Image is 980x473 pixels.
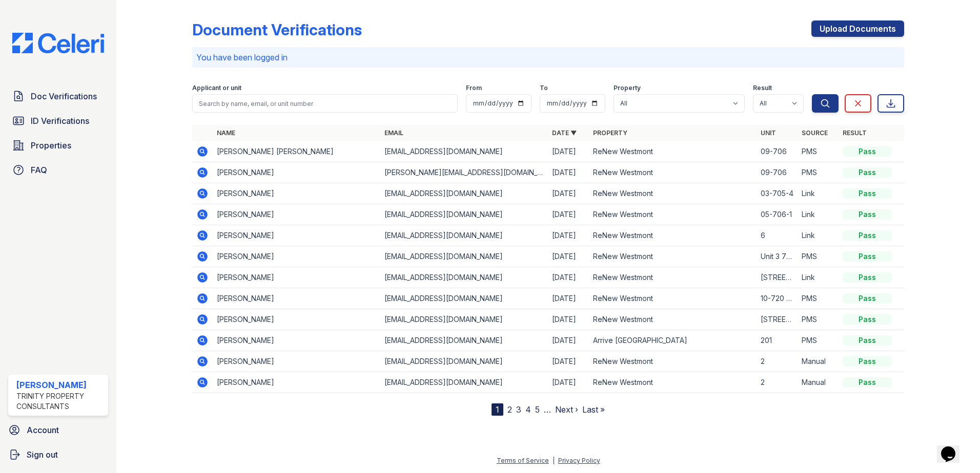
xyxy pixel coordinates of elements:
[548,330,589,351] td: [DATE]
[27,424,59,436] span: Account
[497,457,549,464] a: Terms of Service
[593,129,627,137] a: Property
[516,404,521,415] a: 3
[492,403,503,416] div: 1
[589,351,757,372] td: ReNew Westmont
[548,246,589,267] td: [DATE]
[380,288,548,309] td: [EMAIL_ADDRESS][DOMAIN_NAME]
[27,448,58,461] span: Sign out
[8,135,108,156] a: Properties
[558,457,600,464] a: Privacy Policy
[757,330,798,351] td: 201
[192,84,241,92] label: Applicant or unit
[213,309,380,330] td: [PERSON_NAME]
[843,167,892,178] div: Pass
[552,129,577,137] a: Date ▼
[843,272,892,283] div: Pass
[843,356,892,367] div: Pass
[548,141,589,162] td: [DATE]
[798,162,839,183] td: PMS
[614,84,641,92] label: Property
[843,293,892,304] div: Pass
[843,314,892,325] div: Pass
[802,129,828,137] a: Source
[589,183,757,204] td: ReNew Westmont
[757,162,798,183] td: 09-706
[798,183,839,204] td: Link
[757,204,798,225] td: 05-706-1
[540,84,548,92] label: To
[937,432,970,463] iframe: chat widget
[548,351,589,372] td: [DATE]
[548,225,589,246] td: [DATE]
[582,404,605,415] a: Last »
[4,444,112,465] a: Sign out
[196,51,900,63] p: You have been logged in
[380,183,548,204] td: [EMAIL_ADDRESS][DOMAIN_NAME]
[213,288,380,309] td: [PERSON_NAME]
[589,309,757,330] td: ReNew Westmont
[4,420,112,440] a: Account
[31,90,97,102] span: Doc Verifications
[798,372,839,393] td: Manual
[589,246,757,267] td: ReNew Westmont
[757,288,798,309] td: 10-720 apt 2
[753,84,772,92] label: Result
[217,129,235,137] a: Name
[192,20,362,39] div: Document Verifications
[8,160,108,180] a: FAQ
[589,288,757,309] td: ReNew Westmont
[16,391,104,412] div: Trinity Property Consultants
[548,309,589,330] td: [DATE]
[798,204,839,225] td: Link
[380,141,548,162] td: [EMAIL_ADDRESS][DOMAIN_NAME]
[589,225,757,246] td: ReNew Westmont
[757,183,798,204] td: 03-705-4
[843,146,892,157] div: Pass
[380,204,548,225] td: [EMAIL_ADDRESS][DOMAIN_NAME]
[589,162,757,183] td: ReNew Westmont
[535,404,540,415] a: 5
[798,246,839,267] td: PMS
[380,351,548,372] td: [EMAIL_ADDRESS][DOMAIN_NAME]
[798,267,839,288] td: Link
[544,403,551,416] span: …
[525,404,531,415] a: 4
[384,129,403,137] a: Email
[757,351,798,372] td: 2
[798,330,839,351] td: PMS
[843,129,867,137] a: Result
[798,225,839,246] td: Link
[380,330,548,351] td: [EMAIL_ADDRESS][DOMAIN_NAME]
[213,267,380,288] td: [PERSON_NAME]
[4,33,112,53] img: CE_Logo_Blue-a8612792a0a2168367f1c8372b55b34899dd931a85d93a1a3d3e32e68fde9ad4.png
[213,351,380,372] td: [PERSON_NAME]
[757,309,798,330] td: [STREET_ADDRESS]
[213,225,380,246] td: [PERSON_NAME]
[548,267,589,288] td: [DATE]
[380,372,548,393] td: [EMAIL_ADDRESS][DOMAIN_NAME]
[31,115,89,127] span: ID Verifications
[213,246,380,267] td: [PERSON_NAME]
[589,267,757,288] td: ReNew Westmont
[843,251,892,262] div: Pass
[553,457,555,464] div: |
[380,309,548,330] td: [EMAIL_ADDRESS][DOMAIN_NAME]
[213,330,380,351] td: [PERSON_NAME]
[555,404,578,415] a: Next ›
[192,94,458,113] input: Search by name, email, or unit number
[798,141,839,162] td: PMS
[757,246,798,267] td: Unit 3 703
[380,267,548,288] td: [EMAIL_ADDRESS][DOMAIN_NAME]
[843,335,892,346] div: Pass
[843,377,892,388] div: Pass
[589,372,757,393] td: ReNew Westmont
[548,372,589,393] td: [DATE]
[380,246,548,267] td: [EMAIL_ADDRESS][DOMAIN_NAME]
[31,164,47,176] span: FAQ
[213,141,380,162] td: [PERSON_NAME] [PERSON_NAME]
[757,267,798,288] td: [STREET_ADDRESS]
[843,188,892,199] div: Pass
[798,351,839,372] td: Manual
